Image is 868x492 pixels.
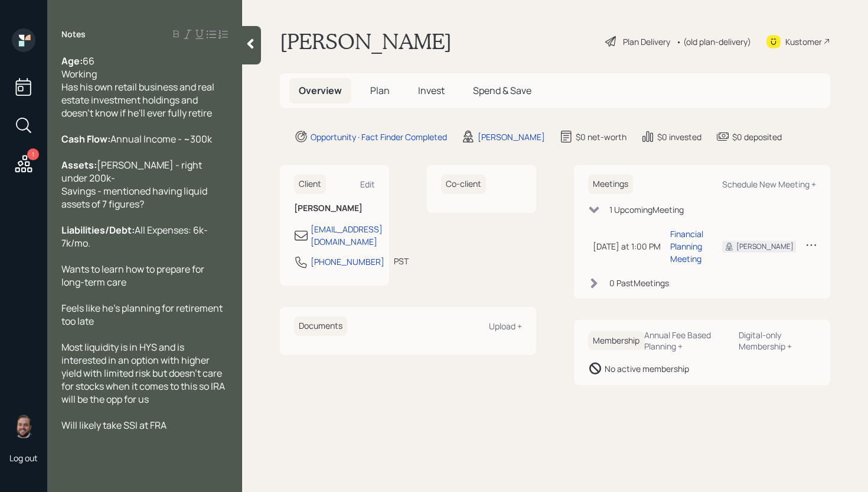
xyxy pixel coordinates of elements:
[722,179,816,190] div: Schedule New Meeting +
[576,131,626,143] div: $0 net-worth
[280,28,452,54] h1: [PERSON_NAME]
[110,132,212,145] span: Annual Income - ~300k
[593,240,661,253] div: [DATE] at 1:00 PM
[441,174,486,194] h6: Co-client
[61,224,208,250] span: All Expenses: 6k-7k/mo.
[61,54,83,67] span: Age:
[61,158,209,211] span: [PERSON_NAME] - right under 200k- Savings - mentioned having liquid assets of 7 figures?
[61,419,167,432] span: Will likely take SSI at FRA
[739,329,816,352] div: Digital-only Membership +
[473,84,531,97] span: Spend & Save
[670,228,703,265] div: Financial Planning Meeting
[311,255,384,268] div: [PHONE_NUMBER]
[478,131,545,143] div: [PERSON_NAME]
[61,158,97,171] span: Assets:
[294,203,375,213] h6: [PERSON_NAME]
[736,241,794,252] div: [PERSON_NAME]
[785,35,822,48] div: Kustomer
[676,35,751,48] div: • (old plan-delivery)
[61,224,135,237] span: Liabilities/Debt:
[61,302,224,328] span: Feels like he's planning for retirement too late
[588,174,633,194] h6: Meetings
[605,362,689,375] div: No active membership
[311,223,383,248] div: [EMAIL_ADDRESS][DOMAIN_NAME]
[61,54,216,119] span: 66 Working Has his own retail business and real estate investment holdings and doesn't know if he...
[61,132,110,145] span: Cash Flow:
[299,84,342,97] span: Overview
[294,174,326,194] h6: Client
[9,452,38,464] div: Log out
[61,263,206,289] span: Wants to learn how to prepare for long-term care
[609,203,684,216] div: 1 Upcoming Meeting
[360,179,375,190] div: Edit
[489,321,522,332] div: Upload +
[394,255,409,267] div: PST
[12,415,35,438] img: james-distasi-headshot.png
[623,35,670,48] div: Plan Delivery
[657,131,701,143] div: $0 invested
[588,331,644,351] h6: Membership
[311,131,447,143] div: Opportunity · Fact Finder Completed
[732,131,782,143] div: $0 deposited
[370,84,390,97] span: Plan
[609,277,669,289] div: 0 Past Meeting s
[61,28,86,40] label: Notes
[294,316,347,336] h6: Documents
[644,329,729,352] div: Annual Fee Based Planning +
[27,148,39,160] div: 1
[61,341,227,406] span: Most liquidity is in HYS and is interested in an option with higher yield with limited risk but d...
[418,84,445,97] span: Invest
